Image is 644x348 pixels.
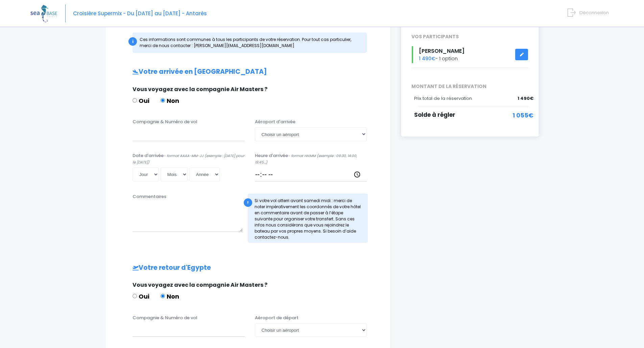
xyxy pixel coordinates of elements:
[133,281,267,289] span: Vous voyagez avec la compagnie Air Masters ?
[161,292,179,301] label: Non
[73,10,207,17] span: Croisière Supermix - Du [DATE] au [DATE] - Antarès
[133,98,137,103] input: Oui
[419,47,464,55] span: [PERSON_NAME]
[133,292,149,301] label: Oui
[406,46,533,63] div: - 1 option
[244,198,252,207] div: !
[255,153,357,165] i: - format HH:MM (exemple : 09:30, 14:00, 19:45...)
[248,194,368,243] div: Si votre vol atterri avant samedi midi : merci de noter impérativement les coordonnés de votre hô...
[255,168,367,181] input: __:__
[133,152,245,166] label: Date d'arrivée
[406,33,533,40] div: VOS PARTICIPANTS
[133,118,197,125] label: Compagnie & Numéro de vol
[255,314,299,321] label: Aéroport de départ
[161,294,165,298] input: Non
[512,111,533,120] span: 1 055€
[119,264,377,272] h2: Votre retour d'Egypte
[133,153,244,165] i: - format AAAA-MM-JJ (exemple : [DATE] pour le [DATE])
[161,96,179,105] label: Non
[414,111,455,119] span: Solde à régler
[255,152,367,166] label: Heure d'arrivée
[579,9,609,16] span: Déconnexion
[255,118,295,125] label: Aéroport d'arrivée
[133,32,367,53] div: Ces informations sont communes à tous les participants de votre réservation. Pour tout cas partic...
[419,55,435,62] span: 1 490€
[133,193,166,200] label: Commentaires
[133,314,197,321] label: Compagnie & Numéro de vol
[119,68,377,76] h2: Votre arrivée en [GEOGRAPHIC_DATA]
[128,37,137,46] div: i
[133,85,267,93] span: Vous voyagez avec la compagnie Air Masters ?
[518,95,533,102] span: 1 490€
[133,294,137,298] input: Oui
[161,98,165,103] input: Non
[406,83,533,90] span: MONTANT DE LA RÉSERVATION
[133,96,149,105] label: Oui
[414,95,472,102] span: Prix total de la réservation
